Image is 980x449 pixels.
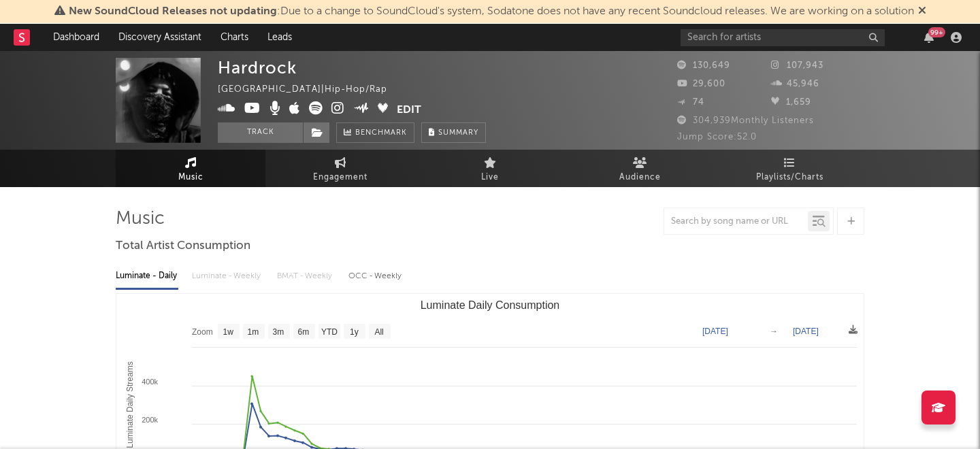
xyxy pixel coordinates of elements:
[109,24,211,51] a: Discovery Assistant
[771,80,819,88] span: 45,946
[336,122,414,143] a: Benchmark
[677,133,757,142] span: Jump Score: 52.0
[69,6,914,17] span: : Due to a change to SoundCloud's system, Sodatone does not have any recent Soundcloud releases. ...
[116,238,250,254] span: Total Artist Consumption
[702,327,728,336] text: [DATE]
[681,29,885,46] input: Search for artists
[142,416,158,424] text: 200k
[265,150,415,187] a: Engagement
[565,150,715,187] a: Audience
[273,327,284,337] text: 3m
[218,82,403,98] div: [GEOGRAPHIC_DATA] | Hip-Hop/Rap
[116,150,265,187] a: Music
[298,327,310,337] text: 6m
[664,216,808,227] input: Search by song name or URL
[69,6,277,17] span: New SoundCloud Releases not updating
[321,327,338,337] text: YTD
[481,169,499,186] span: Live
[677,116,814,125] span: 304,939 Monthly Listeners
[924,32,934,43] button: 99+
[619,169,661,186] span: Audience
[677,80,725,88] span: 29,600
[677,61,730,70] span: 130,649
[918,6,926,17] span: Dismiss
[125,361,135,448] text: Luminate Daily Streams
[116,265,178,288] div: Luminate - Daily
[793,327,819,336] text: [DATE]
[928,27,945,37] div: 99 +
[258,24,301,51] a: Leads
[192,327,213,337] text: Zoom
[348,265,403,288] div: OCC - Weekly
[397,101,421,118] button: Edit
[350,327,359,337] text: 1y
[438,129,478,137] span: Summary
[771,98,811,107] span: 1,659
[211,24,258,51] a: Charts
[178,169,203,186] span: Music
[715,150,864,187] a: Playlists/Charts
[44,24,109,51] a: Dashboard
[415,150,565,187] a: Live
[756,169,823,186] span: Playlists/Charts
[313,169,367,186] span: Engagement
[218,58,297,78] div: Hardrock
[223,327,234,337] text: 1w
[421,122,486,143] button: Summary
[770,327,778,336] text: →
[355,125,407,142] span: Benchmark
[218,122,303,143] button: Track
[248,327,259,337] text: 1m
[421,299,560,311] text: Luminate Daily Consumption
[374,327,383,337] text: All
[142,378,158,386] text: 400k
[771,61,823,70] span: 107,943
[677,98,704,107] span: 74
